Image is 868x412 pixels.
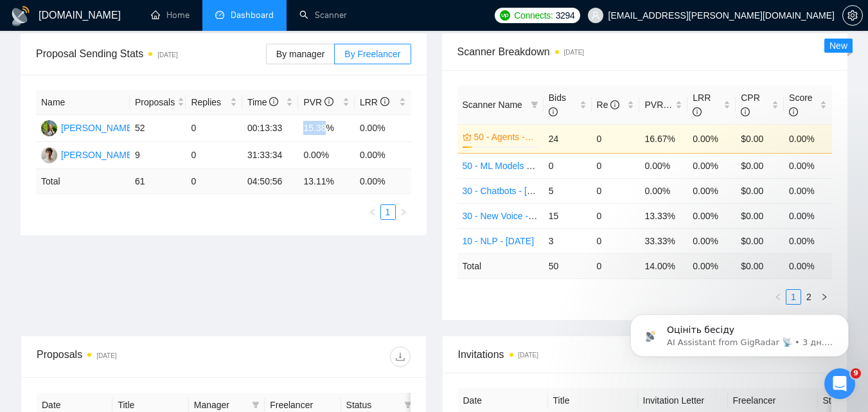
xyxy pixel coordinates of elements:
a: 50 - ML Models - [DATE] [463,161,560,171]
div: [PERSON_NAME] [61,121,135,135]
span: user [591,11,600,20]
span: Status [346,398,399,412]
span: info-circle [549,107,558,116]
span: Manager [194,398,247,412]
span: download [391,352,410,362]
img: OH [41,147,57,163]
span: Bids [549,93,566,117]
td: 0.00 % [784,253,832,278]
span: info-circle [380,97,389,106]
td: 0 [592,253,640,278]
span: LRR [693,93,711,117]
th: Replies [186,90,242,115]
th: Name [36,90,130,115]
td: 61 [130,169,186,194]
td: 0.00% [298,142,355,169]
td: 33.33% [639,228,687,253]
td: 24 [544,124,592,153]
td: 13.33% [639,203,687,228]
td: 0.00% [687,153,736,178]
td: 0.00% [355,115,411,142]
td: 0 [592,124,640,153]
span: setting [843,10,862,21]
img: upwork-logo.png [500,10,510,21]
span: crown [463,132,472,141]
td: 0.00% [639,178,687,203]
td: 0 [186,142,242,169]
button: setting [842,5,863,26]
span: PVR [303,97,333,107]
div: [PERSON_NAME] [61,148,135,162]
button: right [396,204,411,220]
td: Total [457,253,544,278]
time: [DATE] [157,51,177,58]
td: 0 [592,228,640,253]
button: download [390,346,411,367]
td: 0.00 % [687,253,736,278]
td: $0.00 [736,178,784,203]
span: Scanner Name [463,100,522,110]
span: By Freelancer [344,49,400,59]
span: By manager [276,49,324,59]
td: 0.00% [355,142,411,169]
td: $0.00 [736,124,784,153]
td: 15.38% [298,115,355,142]
span: Re [597,100,620,110]
a: 30 - Chatbots - [DATE] [463,186,553,196]
a: homeHome [151,10,190,21]
td: 0 [592,203,640,228]
span: filter [528,95,541,114]
span: Dashboard [231,10,274,21]
li: Next Page [396,204,411,220]
span: filter [404,401,412,409]
span: Proposals [135,95,175,109]
span: info-circle [741,107,750,116]
td: 0.00% [784,124,832,153]
td: 0.00% [687,228,736,253]
td: 15 [544,203,592,228]
span: Proposal Sending Stats [36,46,266,62]
span: New [829,40,847,51]
span: info-circle [324,97,333,106]
time: [DATE] [564,49,584,56]
li: Previous Page [365,204,380,220]
img: MK [41,120,57,136]
a: setting [842,10,863,21]
li: 1 [380,204,396,220]
span: 3294 [556,8,575,22]
td: 9 [130,142,186,169]
span: filter [531,101,538,109]
span: Score [789,93,813,117]
div: Proposals [37,346,224,367]
td: 16.67% [639,124,687,153]
a: OH[PERSON_NAME] [41,149,135,159]
span: info-circle [610,100,619,109]
span: Invitations [458,346,832,363]
button: left [365,204,380,220]
time: [DATE] [518,352,538,359]
td: 31:33:34 [242,142,299,169]
img: logo [10,6,31,26]
td: 0.00% [639,153,687,178]
a: MK[PERSON_NAME] [41,122,135,132]
span: CPR [741,93,760,117]
td: 0.00% [784,178,832,203]
a: 30 - New Voice - [DATE] [463,211,560,221]
td: Total [36,169,130,194]
time: [DATE] [96,352,116,359]
a: 1 [381,205,395,219]
td: 0.00% [784,228,832,253]
span: dashboard [215,10,224,19]
td: 04:50:56 [242,169,299,194]
span: info-circle [269,97,278,106]
td: $0.00 [736,203,784,228]
td: 5 [544,178,592,203]
a: searchScanner [299,10,347,21]
span: PVR [644,100,675,110]
th: Proposals [130,90,186,115]
td: 0.00% [784,153,832,178]
a: 50 - Agents - [DATE] [474,130,536,144]
td: 50 [544,253,592,278]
